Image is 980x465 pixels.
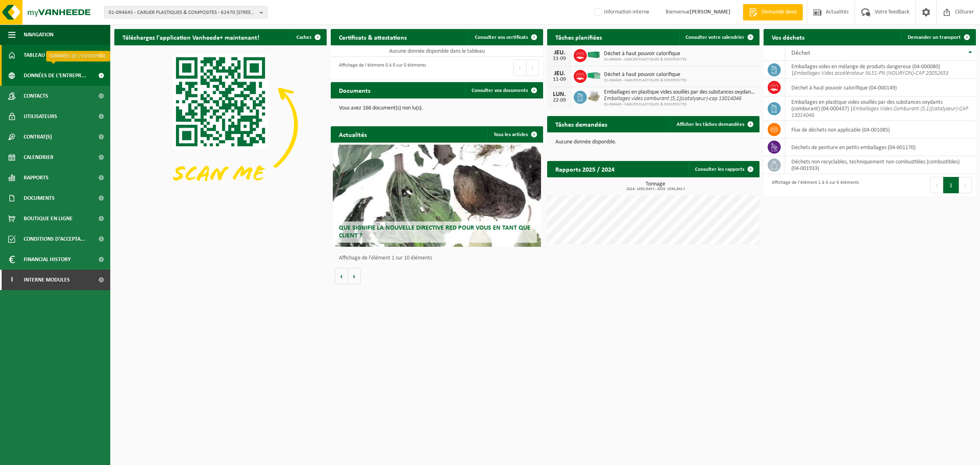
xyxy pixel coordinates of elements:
[768,176,859,194] div: Affichage de l'élément 1 à 6 sur 6 éléments
[785,79,976,96] td: déchet à haut pouvoir calorifique (04-000149)
[331,126,375,142] h2: Actualités
[743,4,803,20] a: Demande devis
[348,268,361,284] button: Volgende
[24,106,57,127] span: Utilisateurs
[468,29,542,45] a: Consulter vos certificats
[24,249,71,270] span: Financial History
[24,168,49,188] span: Rapports
[764,29,813,45] h2: Vos déchets
[339,255,539,261] p: Affichage de l'élément 1 sur 10 éléments
[24,45,68,65] span: Tableau de bord
[587,89,601,103] img: LP-PA-00000-WDN-11
[785,139,976,156] td: déchets de peinture en petits emballages (04-001170)
[901,29,975,45] a: Demander un transport
[604,57,687,62] span: 01-094645 - CARLIER PLASTIQUES & COMPOSITES
[785,121,976,139] td: flux de déchets non applicable (04-001085)
[339,105,535,111] p: Vous avez 166 document(s) non lu(s).
[24,270,70,290] span: Interne modules
[24,229,85,249] span: Conditions d'accepta...
[513,60,526,76] button: Previous
[791,106,968,118] i: Emballages Vides Comburant (5,1)(catalyseur)-CAP 13014046
[551,187,759,191] span: 2024: 1650,943 t - 2025: 1034,841 t
[114,29,267,45] h2: Téléchargez l'application Vanheede+ maintenant!
[551,49,568,56] div: JEU.
[465,82,542,98] a: Consulter vos documents
[24,127,52,147] span: Contrat(s)
[551,91,568,98] div: LUN.
[785,96,976,121] td: emballages en plastique vides souillés par des substances oxydants (comburant) (04-000437) |
[679,29,759,45] a: Consulter votre calendrier
[109,7,256,19] span: 01-094645 - CARLIER PLASTIQUES & COMPOSITES - 62470 [STREET_ADDRESS]
[114,45,327,205] img: Download de VHEPlus App
[24,147,53,168] span: Calendrier
[335,268,348,284] button: Vorige
[587,72,601,79] img: HK-XP-30-GN-00
[670,116,759,132] a: Afficher les tâches demandées
[551,98,568,103] div: 22-09
[24,86,48,106] span: Contacts
[335,59,426,77] div: Affichage de l'élément 0 à 0 sur 0 éléments
[24,65,86,86] span: Données de l'entrepr...
[592,6,649,18] label: Information interne
[487,126,542,143] a: Tous les articles
[24,188,55,208] span: Documents
[604,51,687,57] span: Déchet à haut pouvoir calorifique
[551,56,568,62] div: 11-09
[791,50,810,56] span: Déchet
[604,78,687,83] span: 01-094645 - CARLIER PLASTIQUES & COMPOSITES
[943,177,959,193] button: 1
[677,122,744,127] span: Afficher les tâches demandées
[604,89,755,96] span: Emballages en plastique vides souillés par des substances oxydants (comburant)
[331,82,379,98] h2: Documents
[686,35,744,40] span: Consulter votre calendrier
[472,88,528,93] span: Consulter vos documents
[104,6,267,18] button: 01-094645 - CARLIER PLASTIQUES & COMPOSITES - 62470 [STREET_ADDRESS]
[526,60,539,76] button: Next
[331,29,415,45] h2: Certificats & attestations
[331,45,543,57] td: Aucune donnée disponible dans le tableau
[908,35,961,40] span: Demander un transport
[24,208,73,229] span: Boutique en ligne
[475,35,528,40] span: Consulter vos certificats
[547,116,615,132] h2: Tâches demandées
[959,177,972,193] button: Next
[551,77,568,83] div: 11-09
[930,177,943,193] button: Previous
[547,29,610,45] h2: Tâches planifiées
[24,25,53,45] span: Navigation
[547,161,623,177] h2: Rapports 2025 / 2024
[333,145,541,247] a: Que signifie la nouvelle directive RED pour vous en tant que client ?
[587,51,601,58] img: HK-XC-40-GN-00
[688,161,759,177] a: Consulter les rapports
[604,72,687,78] span: Déchet à haut pouvoir calorifique
[551,70,568,77] div: JEU.
[555,139,751,145] p: Aucune donnée disponible.
[794,70,949,76] i: Emballages Vides accélérateur NL51-PN (NOURYON)-CAP 20052653
[759,8,799,16] span: Demande devis
[339,225,530,239] span: Que signifie la nouvelle directive RED pour vous en tant que client ?
[290,29,326,45] button: Cachez
[604,96,742,102] i: Emballages vides comburant (5,1)(catalyseur)-cap 13014046
[8,270,16,290] span: I
[551,181,759,191] h3: Tonnage
[690,9,731,15] strong: [PERSON_NAME]
[785,156,976,174] td: déchets non recyclables, techniquement non combustibles (combustibles) (04-001933)
[785,61,976,79] td: emballages vides en mélange de produits dangereux (04-000080) |
[604,102,755,107] span: 01-094645 - CARLIER PLASTIQUES & COMPOSITES
[296,35,312,40] span: Cachez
